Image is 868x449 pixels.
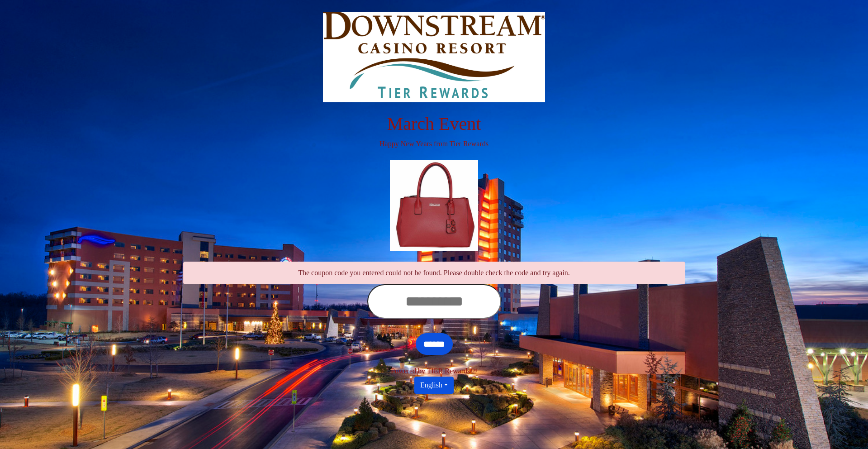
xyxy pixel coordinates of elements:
[323,12,545,102] img: Logo
[183,113,685,135] h1: March Event
[183,262,685,284] div: The coupon code you entered could not be found. Please double check the code and try again.
[390,160,479,251] img: Center Image
[414,377,454,394] button: English
[183,139,685,149] p: Happy New Years from Tier Rewards
[391,367,477,375] span: Powered by TIER Rewards™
